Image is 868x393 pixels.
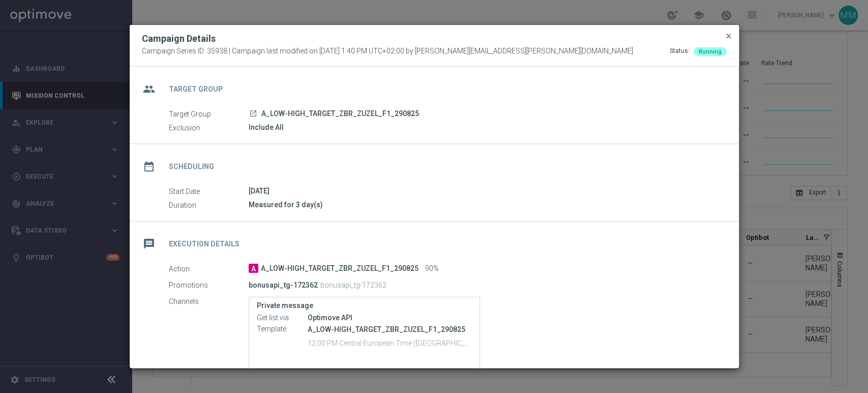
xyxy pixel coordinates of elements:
[249,186,719,196] div: [DATE]
[140,235,158,253] i: message
[140,157,158,176] i: date_range
[249,122,719,132] div: Include All
[257,325,308,334] label: Template
[142,33,216,45] h2: Campaign Details
[249,109,258,119] a: launch
[261,264,418,273] span: A_LOW-HIGH_TARGET_ZBR_ZUZEL_F1_290825
[694,47,727,55] colored-tag: Running
[308,325,472,334] p: A_LOW-HIGH_TARGET_ZBR_ZUZEL_F1_290825
[257,301,472,310] label: Private message
[169,264,249,273] label: Action
[169,123,249,132] label: Exclusion
[249,109,257,118] i: launch
[140,80,158,98] i: group
[725,32,733,40] span: close
[670,47,690,56] div: Status:
[425,264,439,273] span: 90%
[169,162,214,172] h2: Scheduling
[169,187,249,196] label: Start Date
[169,85,223,94] h2: Target Group
[169,297,249,306] label: Channels
[249,200,719,210] div: Measured for 3 day(s)
[320,280,386,290] p: bonusapi_tg-172362
[699,48,722,55] span: Running
[261,109,419,119] span: A_LOW-HIGH_TARGET_ZBR_ZUZEL_F1_290825
[257,314,308,323] label: Get list via
[308,338,472,348] p: 12:00 PM Central European Time ([GEOGRAPHIC_DATA]) (UTC +02:00)
[169,109,249,119] label: Target Group
[249,280,318,290] p: bonusapi_tg-172362
[249,264,258,273] span: A
[169,280,249,290] label: Promotions
[308,313,472,323] div: Optimove API
[169,239,240,249] h2: Execution Details
[169,201,249,210] label: Duration
[142,47,633,56] span: Campaign Series ID: 35938 | Campaign last modified on [DATE] 1:40 PM UTC+02:00 by [PERSON_NAME][E...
